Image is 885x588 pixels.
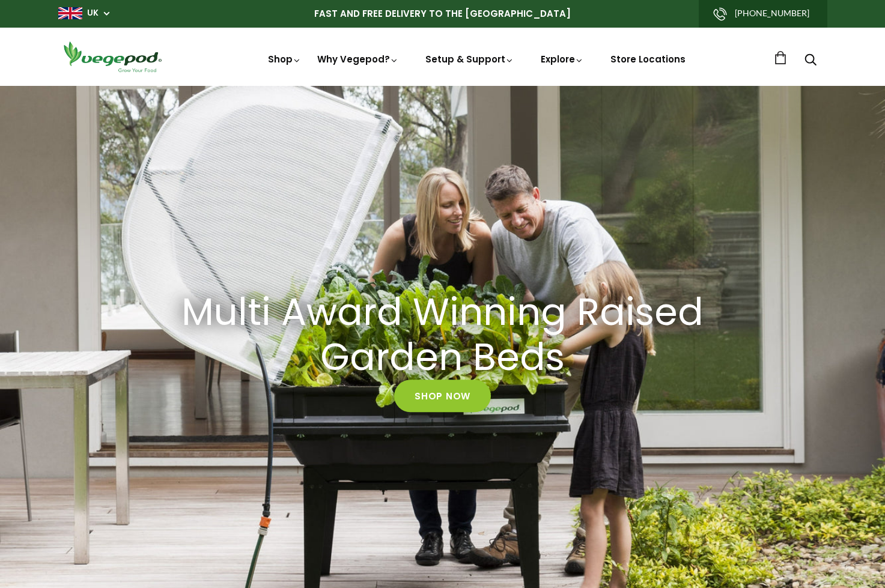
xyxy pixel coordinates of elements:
a: Multi Award Winning Raised Garden Beds [157,290,728,380]
a: Setup & Support [425,53,514,65]
h2: Multi Award Winning Raised Garden Beds [172,290,713,380]
a: Explore [541,53,584,65]
img: gb_large.png [58,7,82,19]
a: Shop Now [394,380,491,413]
a: Store Locations [610,53,686,65]
a: Search [804,55,817,67]
a: Shop [268,53,302,65]
a: Why Vegepod? [317,53,399,65]
a: UK [87,7,99,19]
img: Vegepod [58,40,166,74]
